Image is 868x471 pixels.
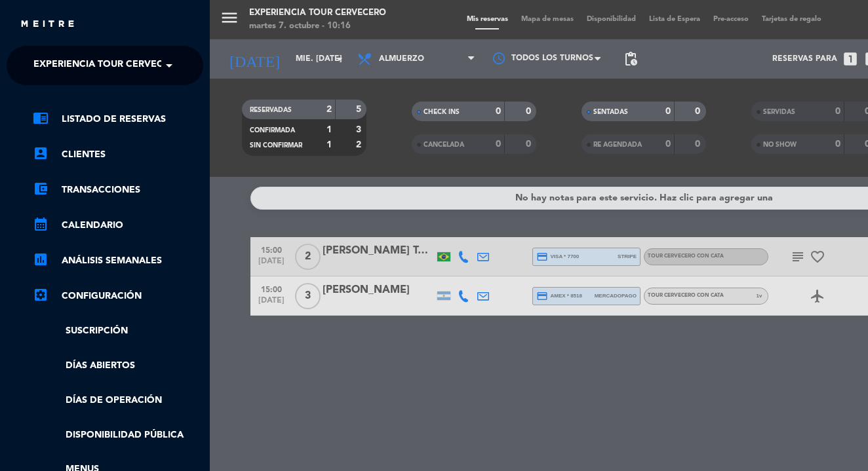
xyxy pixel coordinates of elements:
[33,182,203,198] a: account_balance_walletTransacciones
[33,147,203,162] a: account_boxClientes
[33,288,203,304] a: Configuración
[33,111,203,127] a: chrome_reader_modeListado de Reservas
[33,358,203,373] a: Días abiertos
[33,216,49,232] i: calendar_month
[33,52,183,79] span: Experiencia Tour Cervecero
[33,181,49,197] i: account_balance_wallet
[33,217,203,233] a: calendar_monthCalendario
[33,393,203,408] a: Días de Operación
[33,110,49,126] i: chrome_reader_mode
[33,252,49,267] i: assessment
[33,287,49,303] i: settings_applications
[33,324,203,339] a: Suscripción
[33,145,49,161] i: account_box
[33,428,203,443] a: Disponibilidad pública
[20,20,75,29] img: MEITRE
[33,253,203,269] a: assessmentANÁLISIS SEMANALES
